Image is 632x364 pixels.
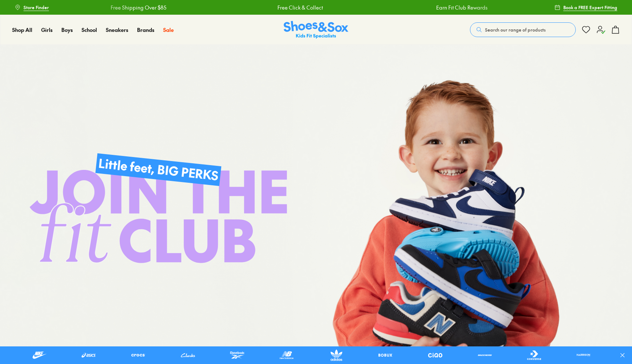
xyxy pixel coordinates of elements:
[470,22,576,37] button: Search our range of products
[82,26,97,34] a: School
[61,26,73,34] a: Boys
[436,4,487,11] a: Earn Fit Club Rewards
[137,26,154,34] a: Brands
[485,26,546,33] span: Search our range of products
[284,21,348,39] img: SNS_Logo_Responsive.svg
[563,4,617,11] span: Book a FREE Expert Fitting
[110,4,166,11] a: Free Shipping Over $85
[15,1,49,14] a: Store Finder
[12,26,32,34] a: Shop All
[106,26,128,34] a: Sneakers
[277,4,323,11] a: Free Click & Collect
[284,21,348,39] a: Shoes & Sox
[41,26,53,34] a: Girls
[163,26,174,34] a: Sale
[554,1,617,14] a: Book a FREE Expert Fitting
[24,4,49,11] span: Store Finder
